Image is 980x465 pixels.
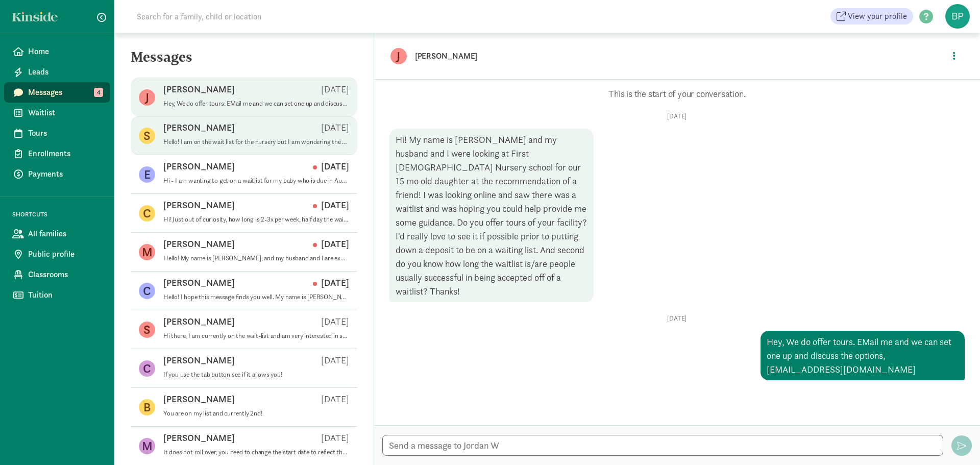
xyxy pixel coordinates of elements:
[139,128,155,144] figure: S
[321,315,349,328] p: [DATE]
[28,45,102,58] span: Home
[415,49,737,63] p: [PERSON_NAME]
[139,283,155,299] figure: C
[163,393,235,405] p: [PERSON_NAME]
[163,199,235,211] p: [PERSON_NAME]
[163,293,349,301] p: Hello! I hope this message finds you well. My name is [PERSON_NAME]. My husband and I just welcom...
[4,264,110,285] a: Classrooms
[848,10,907,22] span: View your profile
[163,332,349,340] p: Hi there, I am currently on the wait-list and am very interested in scheduling a tour. Could you ...
[163,215,349,224] p: Hi! Just out of curiosity, how long is 2-3x per week, half day the waitlist as of right now?
[163,121,235,134] p: [PERSON_NAME]
[4,285,110,305] a: Tuition
[28,148,102,160] span: Enrollments
[4,103,110,123] a: Waitlist
[313,277,349,289] p: [DATE]
[139,205,155,222] figure: C
[4,82,110,103] a: Messages 4
[28,289,102,301] span: Tuition
[389,314,965,323] p: [DATE]
[28,107,102,119] span: Waitlist
[321,354,349,366] p: [DATE]
[139,438,155,454] figure: M
[389,88,965,100] p: This is the start of your conversation.
[163,177,349,185] p: Hi - I am wanting to get on a waitlist for my baby who is due in August. I am not far enough alon...
[4,224,110,244] a: All families
[28,168,102,180] span: Payments
[389,112,965,120] p: [DATE]
[4,62,110,82] a: Leads
[830,8,913,25] a: View your profile
[163,315,235,328] p: [PERSON_NAME]
[139,89,155,106] figure: J
[163,238,235,250] p: [PERSON_NAME]
[163,100,349,108] p: Hey, We do offer tours. EMail me and we can set one up and discuss the options, [EMAIL_ADDRESS][D...
[28,268,102,281] span: Classrooms
[114,49,374,74] h5: Messages
[163,160,235,173] p: [PERSON_NAME]
[390,48,407,64] figure: J
[163,432,235,444] p: [PERSON_NAME]
[313,160,349,173] p: [DATE]
[929,416,980,465] iframe: Chat Widget
[28,228,102,240] span: All families
[131,6,417,27] input: Search for a family, child or location
[163,409,349,418] p: You are on my list and currently 2nd!
[94,88,103,97] span: 4
[321,432,349,444] p: [DATE]
[761,331,965,380] div: Hey, We do offer tours. EMail me and we can set one up and discuss the options, [EMAIL_ADDRESS][D...
[139,322,155,338] figure: S
[163,371,349,379] p: If you use the tab button see if it allows you!
[28,127,102,139] span: Tours
[321,393,349,405] p: [DATE]
[4,164,110,184] a: Payments
[28,86,102,99] span: Messages
[321,83,349,95] p: [DATE]
[321,121,349,134] p: [DATE]
[139,244,155,260] figure: M
[163,354,235,366] p: [PERSON_NAME]
[313,238,349,250] p: [DATE]
[4,123,110,143] a: Tours
[163,254,349,262] p: Hello! My name is [PERSON_NAME], and my husband and I are expecting our first child in December. ...
[28,66,102,78] span: Leads
[163,83,235,95] p: [PERSON_NAME]
[389,129,594,302] div: Hi! My name is [PERSON_NAME] and my husband and I were looking at First [DEMOGRAPHIC_DATA] Nurser...
[163,277,235,289] p: [PERSON_NAME]
[4,244,110,264] a: Public profile
[4,143,110,164] a: Enrollments
[163,448,349,456] p: It does not roll over, you need to change the start date to reflect this upcoming school year
[139,399,155,415] figure: B
[4,41,110,62] a: Home
[28,248,102,260] span: Public profile
[139,166,155,183] figure: E
[163,138,349,146] p: Hello! I am on the wait list for the nursery but I am wondering the timeline of the waitlist. I d...
[313,199,349,211] p: [DATE]
[139,360,155,377] figure: C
